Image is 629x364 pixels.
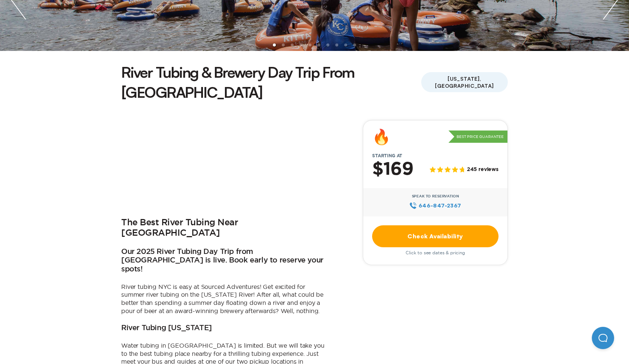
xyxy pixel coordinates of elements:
[121,283,329,315] p: River tubing NYC is easy at Sourced Adventures! Get excited for summer river tubing on the [US_ST...
[121,324,212,333] h3: River Tubing [US_STATE]
[467,167,499,173] span: 245 reviews
[121,218,329,239] h2: The Best River Tubing Near [GEOGRAPHIC_DATA]
[300,44,303,46] li: slide item 4
[412,194,459,199] span: Speak to Reservation
[592,327,614,349] iframe: Help Scout Beacon - Open
[421,72,508,92] span: [US_STATE], [GEOGRAPHIC_DATA]
[335,44,338,46] li: slide item 8
[372,160,413,179] h2: $169
[372,129,391,144] div: 🔥
[317,44,320,46] li: slide item 6
[419,202,461,210] span: 646‍-847‍-2367
[448,131,507,143] p: Best Price Guarantee
[372,225,499,247] a: Check Availability
[363,153,411,158] span: Starting at
[291,44,294,46] li: slide item 3
[121,248,329,274] h3: Our 2025 River Tubing Day Trip from [GEOGRAPHIC_DATA] is live. Book early to reserve your spots!
[309,44,312,46] li: slide item 5
[282,44,285,46] li: slide item 2
[121,62,421,102] h1: River Tubing & Brewery Day Trip From [GEOGRAPHIC_DATA]
[353,44,356,46] li: slide item 10
[409,202,461,210] a: 646‍-847‍-2367
[326,44,329,46] li: slide item 7
[344,44,347,46] li: slide item 9
[273,44,276,46] li: slide item 1
[406,250,465,255] span: Click to see dates & pricing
